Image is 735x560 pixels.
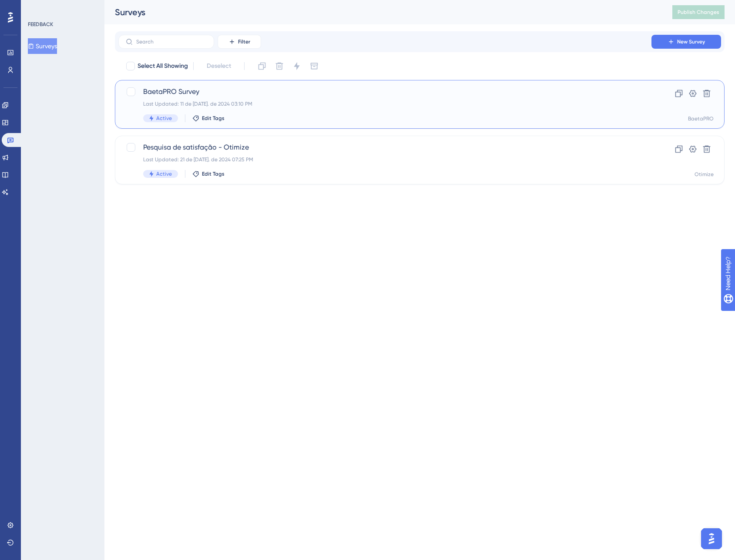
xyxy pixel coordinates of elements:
[688,115,714,122] div: BaetaPRO
[672,5,725,19] button: Publish Changes
[218,35,261,49] button: Filter
[238,38,250,45] span: Filter
[207,61,231,71] span: Deselect
[143,87,627,97] span: BaetaPRO Survey
[698,526,725,552] iframe: UserGuiding AI Assistant Launcher
[115,6,651,18] div: Surveys
[192,115,225,122] button: Edit Tags
[138,61,188,71] span: Select All Showing
[143,156,627,163] div: Last Updated: 21 de [DATE]. de 2024 07:25 PM
[695,171,714,178] div: Otimize
[28,38,57,54] button: Surveys
[143,142,627,153] span: Pesquisa de satisfação - Otimize
[20,2,54,13] span: Need Help?
[143,100,627,107] div: Last Updated: 11 de [DATE]. de 2024 03:10 PM
[199,58,239,74] button: Deselect
[678,9,719,16] span: Publish Changes
[202,170,225,177] span: Edit Tags
[156,170,172,177] span: Active
[202,115,225,122] span: Edit Tags
[677,38,705,45] span: New Survey
[192,170,225,177] button: Edit Tags
[651,35,721,49] button: New Survey
[156,115,172,122] span: Active
[136,39,207,45] input: Search
[28,21,53,28] div: FEEDBACK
